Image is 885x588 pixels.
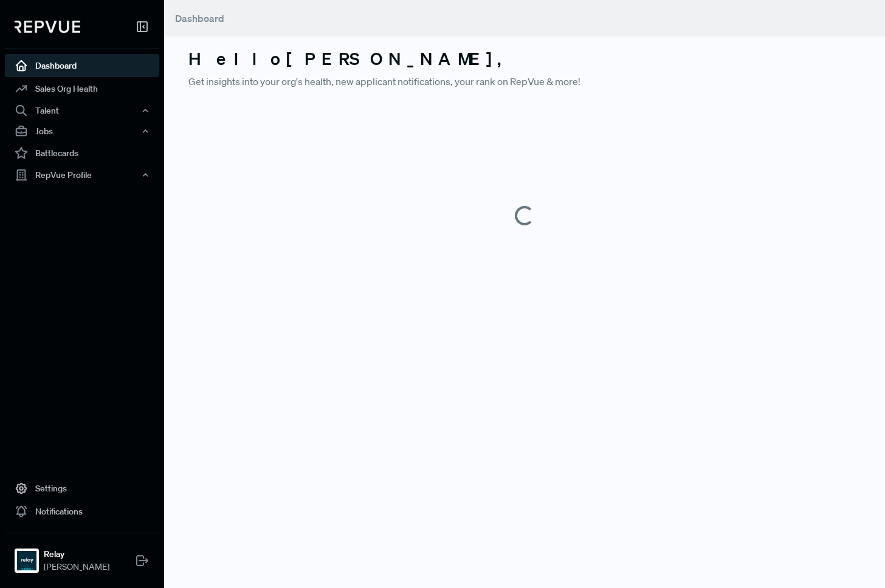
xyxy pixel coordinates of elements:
[44,561,109,573] span: [PERSON_NAME]
[5,54,159,77] a: Dashboard
[17,551,36,570] img: Relay
[5,100,159,121] button: Talent
[5,500,159,523] a: Notifications
[5,477,159,500] a: Settings
[5,142,159,165] a: Battlecards
[15,21,80,33] img: RepVue
[44,548,109,561] strong: Relay
[5,121,159,142] button: Jobs
[188,74,861,89] p: Get insights into your org's health, new applicant notifications, your rank on RepVue & more!
[175,12,224,24] span: Dashboard
[5,533,159,578] a: RelayRelay[PERSON_NAME]
[5,165,159,185] button: RepVue Profile
[188,49,861,69] h3: Hello [PERSON_NAME] ,
[5,77,159,100] a: Sales Org Health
